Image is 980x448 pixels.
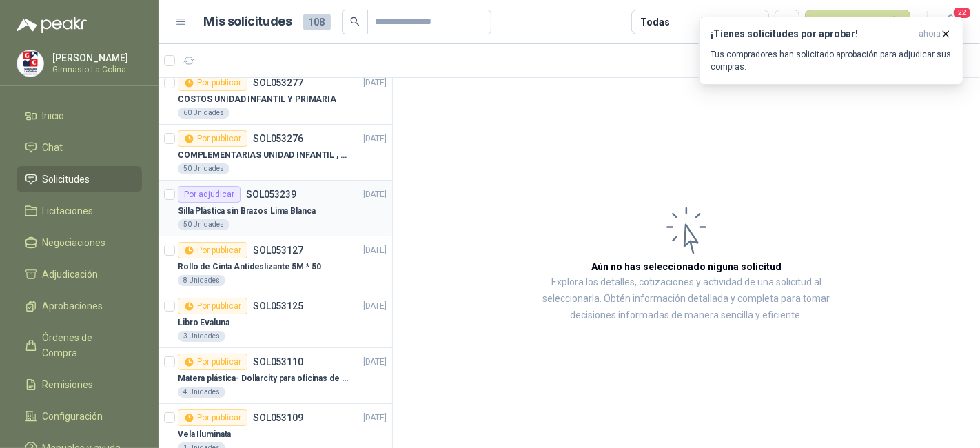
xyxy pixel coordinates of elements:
[178,428,231,441] p: Vela Iluminata
[17,325,142,366] a: Órdenes de Compra
[178,108,229,119] div: 60 Unidades
[17,17,87,33] img: Logo peakr
[253,134,303,143] p: SOL053276
[640,14,669,30] div: Todas
[253,413,303,422] p: SOL053109
[159,292,392,348] a: Por publicarSOL053125[DATE] Libro Evaluna3 Unidades
[178,242,247,258] div: Por publicar
[178,205,316,218] p: Silla Plástica sin Brazos Lima Blanca
[52,65,139,74] p: Gimnasio La Colina
[805,10,910,34] button: Nueva solicitud
[43,267,99,282] span: Adjudicación
[178,186,241,203] div: Por adjudicar
[178,275,225,286] div: 8 Unidades
[17,293,142,319] a: Aprobaciones
[952,6,972,19] span: 22
[350,17,360,26] span: search
[178,409,247,426] div: Por publicar
[43,409,103,424] span: Configuración
[43,298,103,314] span: Aprobaciones
[43,172,90,187] span: Solicitudes
[178,354,247,370] div: Por publicar
[43,330,129,360] span: Órdenes de Compra
[159,348,392,404] a: Por publicarSOL053110[DATE] Matera plástica- Dollarcity para oficinas de Básica Secundaria4 Unidades
[17,50,43,77] img: Company Logo
[17,166,142,192] a: Solicitudes
[178,163,229,174] div: 50 Unidades
[17,103,142,129] a: Inicio
[246,190,296,199] p: SOL053239
[43,203,94,218] span: Licitaciones
[178,261,321,274] p: Rollo de Cinta Antideslizante 5M * 50
[178,372,349,385] p: Matera plástica- Dollarcity para oficinas de Básica Secundaria
[178,74,247,91] div: Por publicar
[159,69,392,125] a: Por publicarSOL053277[DATE] COSTOS UNIDAD INFANTIL Y PRIMARIA60 Unidades
[363,77,387,90] p: [DATE]
[178,331,225,342] div: 3 Unidades
[303,14,331,30] span: 108
[711,48,952,73] p: Tus compradores han solicitado aprobación para adjudicar sus compras.
[363,411,387,425] p: [DATE]
[711,28,913,40] h3: ¡Tienes solicitudes por aprobar!
[253,357,303,367] p: SOL053110
[17,198,142,224] a: Licitaciones
[178,387,225,398] div: 4 Unidades
[178,93,336,106] p: COSTOS UNIDAD INFANTIL Y PRIMARIA
[178,298,247,314] div: Por publicar
[699,17,963,85] button: ¡Tienes solicitudes por aprobar!ahora Tus compradores han solicitado aprobación para adjudicar su...
[363,132,387,145] p: [DATE]
[939,10,963,34] button: 22
[178,316,229,329] p: Libro Evaluna
[363,188,387,201] p: [DATE]
[591,259,782,274] h3: Aún no has seleccionado niguna solicitud
[204,12,292,32] h1: Mis solicitudes
[17,230,142,256] a: Negociaciones
[253,245,303,255] p: SOL053127
[17,371,142,398] a: Remisiones
[43,108,65,123] span: Inicio
[52,53,139,63] p: [PERSON_NAME]
[253,301,303,311] p: SOL053125
[159,236,392,292] a: Por publicarSOL053127[DATE] Rollo de Cinta Antideslizante 5M * 508 Unidades
[178,149,349,162] p: COMPLEMENTARIAS UNIDAD INFANTIL , PRIMARIA Y BTO
[43,377,94,392] span: Remisiones
[159,181,392,236] a: Por adjudicarSOL053239[DATE] Silla Plástica sin Brazos Lima Blanca50 Unidades
[159,125,392,181] a: Por publicarSOL053276[DATE] COMPLEMENTARIAS UNIDAD INFANTIL , PRIMARIA Y BTO50 Unidades
[363,244,387,257] p: [DATE]
[363,356,387,369] p: [DATE]
[43,140,63,155] span: Chat
[178,219,229,230] div: 50 Unidades
[253,78,303,88] p: SOL053277
[17,261,142,287] a: Adjudicación
[919,28,941,40] span: ahora
[17,403,142,429] a: Configuración
[363,300,387,313] p: [DATE]
[43,235,106,250] span: Negociaciones
[178,130,247,147] div: Por publicar
[531,274,842,324] p: Explora los detalles, cotizaciones y actividad de una solicitud al seleccionarla. Obtén informaci...
[17,134,142,161] a: Chat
